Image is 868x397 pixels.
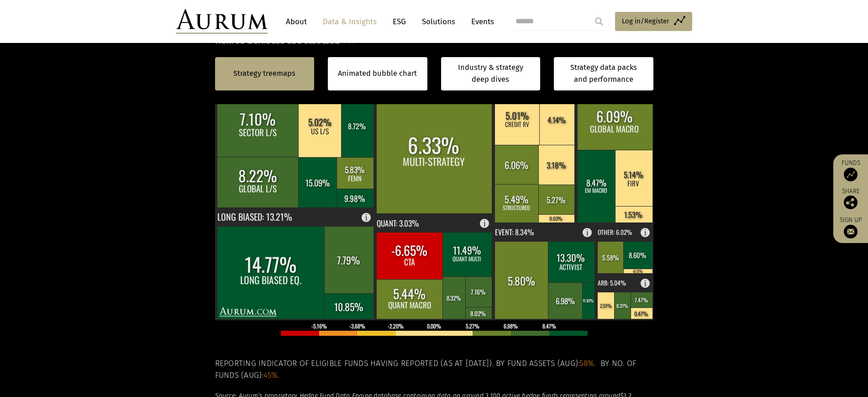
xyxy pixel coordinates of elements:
a: Events [467,13,494,30]
a: Data & Insights [318,13,381,30]
a: Industry & strategy deep dives [441,57,541,90]
a: About [281,13,311,30]
span: Log in/Register [622,16,669,26]
input: Submit [590,12,608,31]
a: Strategy data packs and performance [554,57,653,90]
a: Funds [838,159,863,181]
a: Sign up [838,216,863,238]
span: 58% [579,359,594,368]
a: Log in/Register [615,12,692,31]
a: Strategy treemaps [233,68,295,79]
img: Access Funds [844,168,857,181]
a: Animated bubble chart [338,68,417,79]
a: Solutions [417,13,460,30]
img: Aurum [176,9,268,34]
h5: Reporting indicator of eligible funds having reported (as at [DATE]). By fund assets (Aug): . By ... [215,358,653,382]
span: 45% [263,371,278,380]
img: Sign up to our newsletter [844,225,857,238]
a: ESG [388,13,410,30]
img: Share this post [844,196,857,209]
div: Share [838,188,863,209]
